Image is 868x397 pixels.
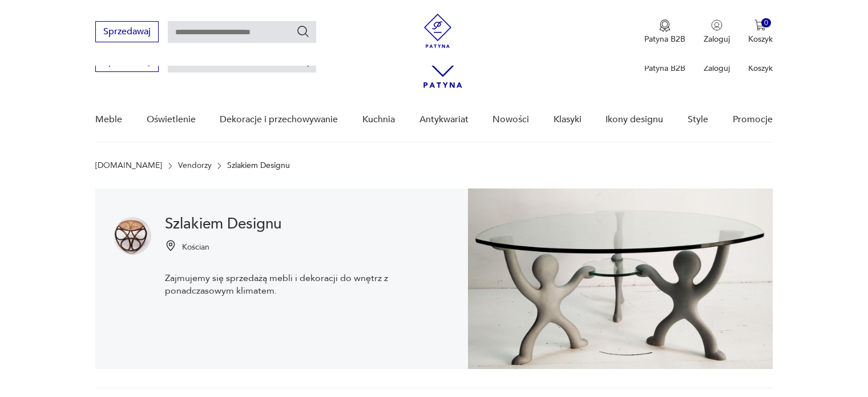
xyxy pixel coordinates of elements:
div: 0 [761,18,771,28]
img: Ikona koszyka [754,19,766,31]
p: Zaloguj [704,34,730,45]
a: Ikona medaluPatyna B2B [644,19,685,45]
a: Klasyki [554,98,582,142]
img: Ikonka pinezki mapy [165,240,176,251]
a: Vendorzy [178,161,212,170]
a: Sprzedawaj [95,29,159,37]
p: Szlakiem Designu [227,161,290,170]
a: Sprzedawaj [95,58,159,66]
img: Szlakiem Designu [114,217,151,255]
img: Ikonka użytkownika [711,19,722,31]
a: Ikony designu [605,98,663,142]
a: Promocje [733,98,773,142]
a: Kuchnia [362,98,395,142]
button: 0Koszyk [748,19,773,45]
a: Antykwariat [419,98,469,142]
img: Ikona medalu [659,19,671,32]
button: Sprzedawaj [95,21,159,42]
a: Oświetlenie [147,98,196,142]
button: Zaloguj [704,19,730,45]
img: Szlakiem Designu [468,189,773,369]
img: Patyna - sklep z meblami i dekoracjami vintage [421,14,455,48]
a: Meble [95,98,122,142]
p: Kościan [182,242,209,252]
p: Zaloguj [704,63,730,74]
button: Patyna B2B [644,19,685,45]
p: Patyna B2B [644,63,685,74]
a: [DOMAIN_NAME] [95,161,162,170]
a: Nowości [492,98,529,142]
p: Koszyk [748,63,773,74]
button: Szukaj [296,25,310,38]
h1: Szlakiem Designu [165,217,450,231]
a: Style [688,98,708,142]
a: Dekoracje i przechowywanie [220,98,338,142]
p: Koszyk [748,34,773,45]
p: Patyna B2B [644,34,685,45]
p: Zajmujemy się sprzedażą mebli i dekoracji do wnętrz z ponadczasowym klimatem. [165,272,450,297]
